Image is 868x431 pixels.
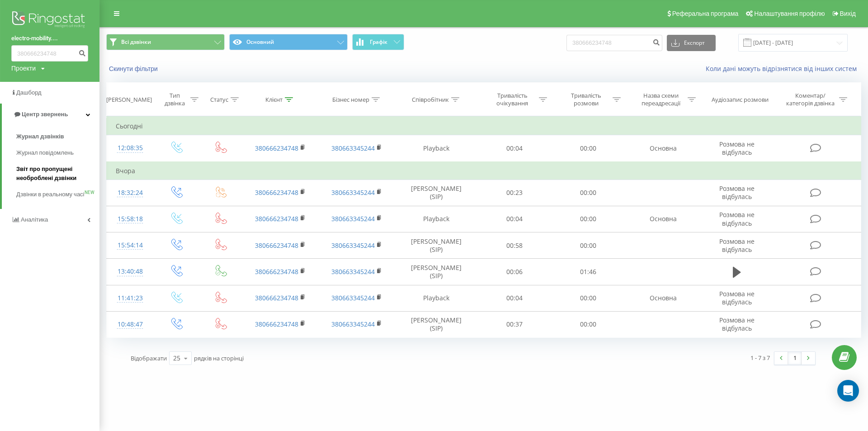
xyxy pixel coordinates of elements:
a: Журнал повідомлень [16,145,99,161]
td: 01:46 [552,259,625,285]
td: 00:06 [478,259,552,285]
a: 380663345244 [331,188,375,197]
a: 380663345244 [331,241,375,250]
div: 15:54:14 [116,237,145,254]
td: 00:00 [552,311,625,337]
td: [PERSON_NAME] (SIP) [395,232,477,259]
span: Розмова не відбулась [719,316,755,332]
a: 380666234748 [255,294,298,302]
div: 11:41:23 [116,289,145,307]
span: Розмова не відбулась [719,184,755,201]
td: 00:00 [552,180,625,206]
div: [PERSON_NAME] [106,96,152,104]
td: 00:04 [478,285,552,311]
a: 1 [788,352,802,365]
a: 380666234748 [255,214,298,223]
div: Тип дзвінка [162,92,188,107]
a: 380663345244 [331,214,375,223]
a: Дзвінки в реальному часіNEW [16,186,99,203]
td: 00:04 [478,206,552,232]
td: 00:00 [552,135,625,162]
a: 380666234748 [255,267,298,276]
td: 00:00 [552,206,625,232]
div: Бізнес номер [332,96,369,104]
a: 380666234748 [255,144,298,152]
span: Налаштування профілю [754,10,825,17]
td: Сьогодні [107,117,861,135]
a: 380663345244 [331,294,375,302]
td: Playback [395,135,477,162]
div: Тривалість очікування [488,92,537,107]
a: 380663345244 [331,144,375,152]
a: Журнал дзвінків [16,128,99,145]
span: Дашборд [16,89,42,96]
div: Аудіозапис розмови [712,96,769,104]
div: Тривалість розмови [562,92,610,107]
img: Ringostat logo [11,9,88,32]
a: 380663345244 [331,267,375,276]
a: Звіт про пропущені необроблені дзвінки [16,161,99,186]
span: Реферальна програма [672,10,739,17]
span: Вихід [840,10,856,17]
div: Статус [210,96,228,104]
div: Співробітник [412,96,449,104]
span: рядків на сторінці [194,354,244,362]
td: 00:00 [552,232,625,259]
span: Аналiтика [21,216,48,223]
span: Розмова не відбулась [719,289,755,306]
span: Розмова не відбулась [719,140,755,156]
a: 380666234748 [255,241,298,250]
td: 00:37 [478,311,552,337]
td: Основна [625,135,702,162]
span: Всі дзвінки [121,38,151,46]
div: Клієнт [265,96,283,104]
td: 00:00 [552,285,625,311]
div: Коментар/категорія дзвінка [784,92,837,107]
span: Звіт про пропущені необроблені дзвінки [16,165,95,183]
a: 380666234748 [255,188,298,197]
td: 00:04 [478,135,552,162]
td: Основна [625,285,702,311]
a: 380666234748 [255,320,298,328]
button: Основний [229,34,348,50]
div: 13:40:48 [116,263,145,280]
td: [PERSON_NAME] (SIP) [395,311,477,337]
button: Всі дзвінки [106,34,225,50]
span: Розмова не відбулась [719,237,755,254]
div: 10:48:47 [116,316,145,333]
span: Журнал повідомлень [16,148,74,157]
a: Центр звернень [2,104,99,125]
span: Розмова не відбулась [719,210,755,227]
td: 00:23 [478,180,552,206]
div: 12:08:35 [116,139,145,157]
td: 00:58 [478,232,552,259]
div: 1 - 7 з 7 [750,353,770,362]
td: Playback [395,285,477,311]
div: Назва схеми переадресації [637,92,685,107]
button: Графік [352,34,404,50]
div: Проекти [11,64,36,73]
span: Журнал дзвінків [16,132,64,141]
button: Експорт [667,35,716,51]
div: Open Intercom Messenger [837,380,859,402]
span: Центр звернень [22,111,68,118]
div: 25 [173,354,180,363]
a: 380663345244 [331,320,375,328]
td: Основна [625,206,702,232]
span: Відображати [131,354,167,362]
a: Коли дані можуть відрізнятися вiд інших систем [706,64,861,73]
input: Пошук за номером [11,45,88,62]
a: electro-mobility.... [11,34,88,43]
input: Пошук за номером [566,35,662,51]
td: [PERSON_NAME] (SIP) [395,259,477,285]
span: Дзвінки в реальному часі [16,190,84,199]
td: [PERSON_NAME] (SIP) [395,180,477,206]
span: Графік [370,39,387,45]
div: 18:32:24 [116,184,145,202]
td: Playback [395,206,477,232]
td: Вчора [107,162,861,180]
div: 15:58:18 [116,210,145,228]
button: Скинути фільтри [106,65,162,73]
